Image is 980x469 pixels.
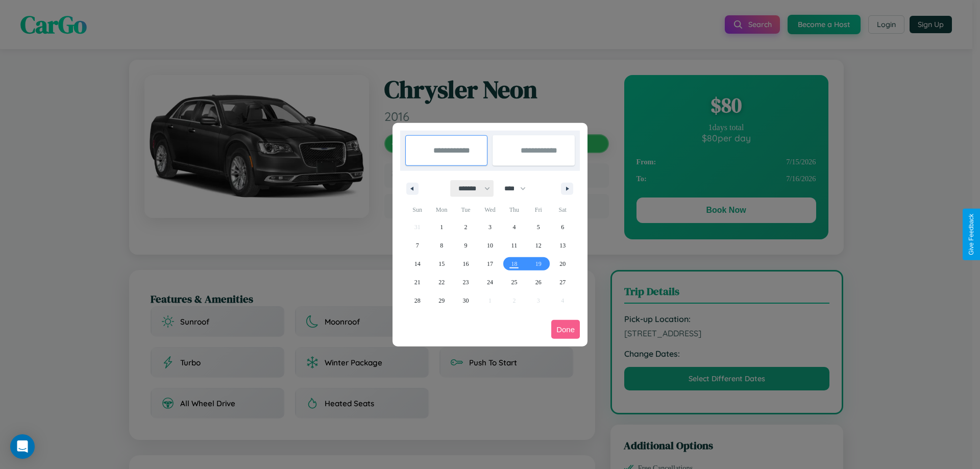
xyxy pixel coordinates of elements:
span: 27 [559,273,566,291]
span: 29 [438,291,445,310]
button: 14 [405,255,429,273]
span: 23 [463,273,469,291]
span: 3 [488,218,492,236]
button: Done [551,320,580,339]
button: 28 [405,291,429,310]
span: 22 [438,273,445,291]
span: Mon [429,202,453,218]
span: 24 [487,273,493,291]
button: 1 [429,218,453,236]
button: 30 [454,291,478,310]
span: 2 [464,218,468,236]
button: 8 [429,236,453,255]
button: 22 [429,273,453,291]
span: 4 [512,218,516,236]
button: 7 [405,236,429,255]
button: 9 [454,236,478,255]
span: 20 [559,255,566,273]
span: 30 [463,291,469,310]
span: 26 [535,273,542,291]
button: 25 [502,273,526,291]
button: 3 [478,218,502,236]
button: 23 [454,273,478,291]
span: Sat [551,202,575,218]
button: 6 [551,218,575,236]
span: Fri [526,202,550,218]
span: 16 [463,255,469,273]
span: 5 [537,218,540,236]
span: 13 [559,236,566,255]
button: 13 [551,236,575,255]
button: 15 [429,255,453,273]
span: 19 [535,255,542,273]
span: 10 [487,236,493,255]
button: 4 [502,218,526,236]
span: 28 [414,291,421,310]
button: 27 [551,273,575,291]
button: 12 [526,236,550,255]
span: Thu [502,202,526,218]
span: 9 [464,236,468,255]
span: Sun [405,202,429,218]
button: 5 [526,218,550,236]
button: 18 [502,255,526,273]
span: 21 [414,273,421,291]
span: 25 [511,273,517,291]
button: 17 [478,255,502,273]
span: 17 [487,255,493,273]
button: 19 [526,255,550,273]
button: 10 [478,236,502,255]
span: 18 [511,255,517,273]
span: Tue [454,202,478,218]
button: 24 [478,273,502,291]
span: 1 [440,218,443,236]
span: 6 [561,218,564,236]
button: 16 [454,255,478,273]
div: Give Feedback [968,214,975,255]
span: 12 [535,236,542,255]
span: Wed [478,202,502,218]
span: 15 [438,255,445,273]
span: 8 [440,236,443,255]
button: 21 [405,273,429,291]
button: 29 [429,291,453,310]
button: 20 [551,255,575,273]
span: 7 [416,236,419,255]
span: 11 [511,236,518,255]
button: 2 [454,218,478,236]
span: 14 [414,255,421,273]
button: 11 [502,236,526,255]
div: Open Intercom Messenger [10,434,35,459]
button: 26 [526,273,550,291]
